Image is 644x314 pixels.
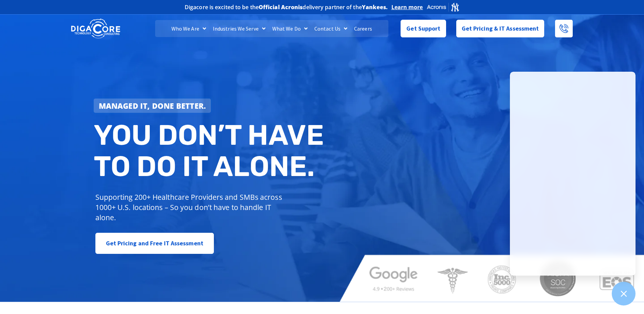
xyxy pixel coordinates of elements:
[311,20,351,37] a: Contact Us
[99,101,206,111] strong: Managed IT, done better.
[95,233,214,254] a: Get Pricing and Free IT Assessment
[391,4,423,11] a: Learn more
[426,2,460,12] img: Acronis
[259,3,303,11] b: Official Acronis
[94,99,211,113] a: Managed IT, done better.
[94,120,327,182] h2: You don’t have to do IT alone.
[456,20,545,37] a: Get Pricing & IT Assessment
[106,237,203,250] span: Get Pricing and Free IT Assessment
[510,72,636,276] iframe: Chatgenie Messenger
[95,192,285,223] p: Supporting 200+ Healthcare Providers and SMBs across 1000+ U.S. locations – So you don’t have to ...
[71,18,120,39] img: DigaCore Technology Consulting
[155,20,388,37] nav: Menu
[185,4,388,10] h2: Digacore is excited to be the delivery partner of the
[168,20,209,37] a: Who We Are
[269,20,311,37] a: What We Do
[362,3,388,11] b: Yankees.
[351,20,375,37] a: Careers
[209,20,269,37] a: Industries We Serve
[462,22,539,35] span: Get Pricing & IT Assessment
[406,22,440,35] span: Get Support
[401,20,446,37] a: Get Support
